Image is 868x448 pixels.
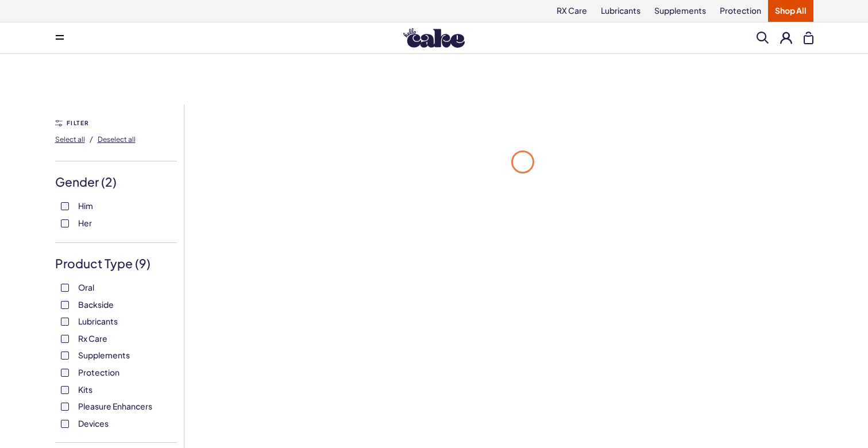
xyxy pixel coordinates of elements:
[78,314,118,329] span: Lubricants
[61,420,69,428] input: Devices
[78,198,93,213] span: Him
[78,382,92,397] span: Kits
[61,386,69,394] input: Kits
[61,202,69,210] input: Him
[78,297,114,312] span: Backside
[61,352,69,360] input: Supplements
[90,134,93,144] span: /
[403,28,465,48] img: Hello Cake
[78,331,107,346] span: Rx Care
[55,130,85,148] button: Select all
[61,403,69,411] input: Pleasure Enhancers
[78,347,130,362] span: Supplements
[61,369,69,377] input: Protection
[55,135,85,144] span: Select all
[78,365,119,380] span: Protection
[61,284,69,292] input: Oral
[78,215,92,230] span: Her
[98,135,136,144] span: Deselect all
[78,399,152,414] span: Pleasure Enhancers
[61,219,69,227] input: Her
[61,318,69,326] input: Lubricants
[78,280,94,295] span: Oral
[61,335,69,343] input: Rx Care
[98,130,136,148] button: Deselect all
[61,301,69,309] input: Backside
[78,416,109,431] span: Devices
